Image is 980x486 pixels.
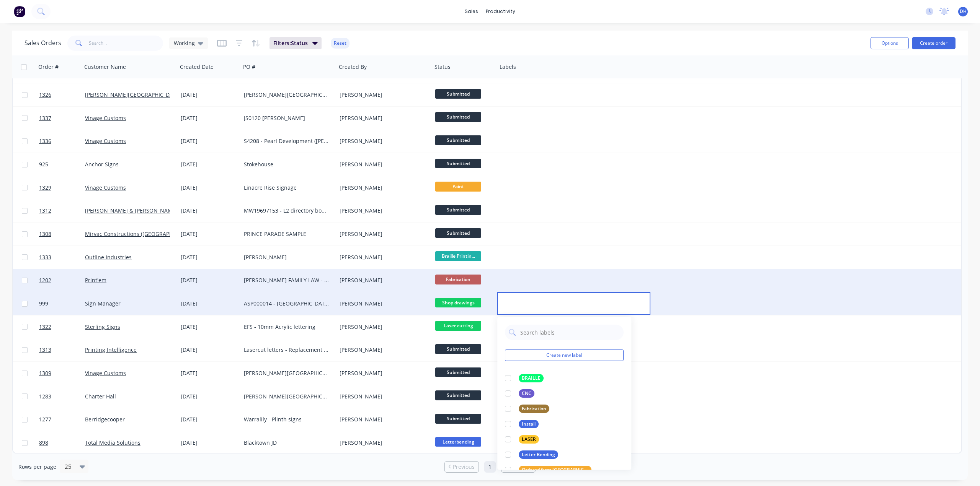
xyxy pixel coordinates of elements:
span: 1283 [39,393,51,400]
span: Shop drawings [435,298,481,307]
a: 1277 [39,408,85,431]
div: [PERSON_NAME] [340,393,425,400]
div: [PERSON_NAME] [340,114,425,122]
h1: Sales Orders [24,39,61,47]
a: Vinage Customs [85,184,126,191]
span: 1308 [39,230,51,238]
div: BRAILLE [519,374,544,382]
div: [PERSON_NAME][GEOGRAPHIC_DATA][PERSON_NAME] - BUILDING SIGNAGE [244,91,329,99]
a: 1308 [39,223,85,245]
div: Stokehouse [244,161,329,168]
span: 925 [39,161,48,168]
a: Sterling Signs [85,323,120,330]
input: Search... [89,36,163,51]
div: S4208 - Pearl Development ([PERSON_NAME] Storage) [244,137,329,145]
div: [PERSON_NAME] [340,276,425,284]
a: 1336 [39,130,85,153]
div: productivity [482,6,519,17]
div: [PERSON_NAME][GEOGRAPHIC_DATA] - School House Signage [244,393,329,400]
span: Submitted [435,159,481,168]
div: Status [434,63,451,71]
div: MW19697153 - L2 directory board updates [244,207,329,215]
span: 1333 [39,254,51,261]
div: [DATE] [181,207,238,215]
span: Fabrication [435,275,481,284]
span: Submitted [435,390,481,400]
span: Braille Printin... [435,251,481,261]
span: 1277 [39,416,51,423]
span: 999 [39,300,48,307]
div: [DATE] [181,393,238,400]
div: Created By [339,63,367,71]
div: Labels [500,63,516,71]
div: Created Date [180,63,214,71]
div: [DATE] [181,254,238,261]
span: 1326 [39,91,51,99]
a: [PERSON_NAME][GEOGRAPHIC_DATA][PERSON_NAME] [GEOGRAPHIC_DATA] [85,91,278,98]
a: Print'em [85,276,106,284]
div: Blacktown JD [244,439,329,447]
div: [DATE] [181,91,238,99]
span: Submitted [435,367,481,377]
a: Mirvac Constructions ([GEOGRAPHIC_DATA]) Pty Ltd [85,230,216,237]
a: 1309 [39,362,85,385]
div: [DATE] [181,114,238,122]
img: Factory [14,6,25,17]
a: 1329 [39,176,85,199]
div: [PERSON_NAME] [340,346,425,354]
a: Page 1 is your current page [484,461,496,473]
div: [DATE] [181,300,238,307]
div: [DATE] [181,416,238,423]
div: [PERSON_NAME] [244,254,329,261]
button: Options [871,37,909,49]
a: Previous page [445,463,479,471]
a: 1326 [39,83,85,106]
div: Linacre Rise Signage [244,184,329,192]
div: [PERSON_NAME] [340,184,425,192]
div: [DATE] [181,369,238,377]
a: 1333 [39,246,85,269]
div: [DATE] [181,276,238,284]
div: Order # [38,63,59,71]
input: Search labels [519,325,620,340]
a: Vinage Customs [85,369,126,377]
span: Submitted [435,344,481,354]
div: [PERSON_NAME] [340,369,425,377]
span: Submitted [435,205,481,215]
a: 999 [39,292,85,315]
a: [PERSON_NAME] & [PERSON_NAME] [85,207,178,214]
div: Customer Name [84,63,126,71]
div: [PERSON_NAME] [340,207,425,215]
button: Filters:Status [269,37,322,49]
div: [PERSON_NAME] [340,439,425,447]
button: Create order [912,37,955,49]
div: [PERSON_NAME] [340,230,425,238]
div: [PERSON_NAME] [340,416,425,423]
span: 1312 [39,207,51,215]
div: [DATE] [181,230,238,238]
div: [PERSON_NAME] FAMILY LAW - Reception Lightbox [244,276,329,284]
a: 925 [39,153,85,176]
span: Letterbending [435,437,481,447]
span: 1336 [39,137,51,145]
span: Submitted [435,89,481,99]
a: Outline Industries [85,254,132,261]
div: [DATE] [181,346,238,354]
span: DH [960,8,967,15]
span: 898 [39,439,48,447]
a: 1202 [39,269,85,292]
span: Submitted [435,112,481,122]
div: [DATE] [181,323,238,331]
div: Install [519,420,539,428]
a: Printing Intelligence [85,346,137,353]
a: Total Media Solutions [85,439,140,446]
div: [PERSON_NAME] [340,254,425,261]
div: [PERSON_NAME] [340,300,425,307]
div: [PERSON_NAME][GEOGRAPHIC_DATA] [244,369,329,377]
div: [DATE] [181,439,238,447]
span: Submitted [435,135,481,145]
div: EFS - 10mm Acrylic lettering [244,323,329,331]
a: 1337 [39,107,85,130]
a: Vinage Customs [85,137,126,145]
span: Working [174,39,195,47]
